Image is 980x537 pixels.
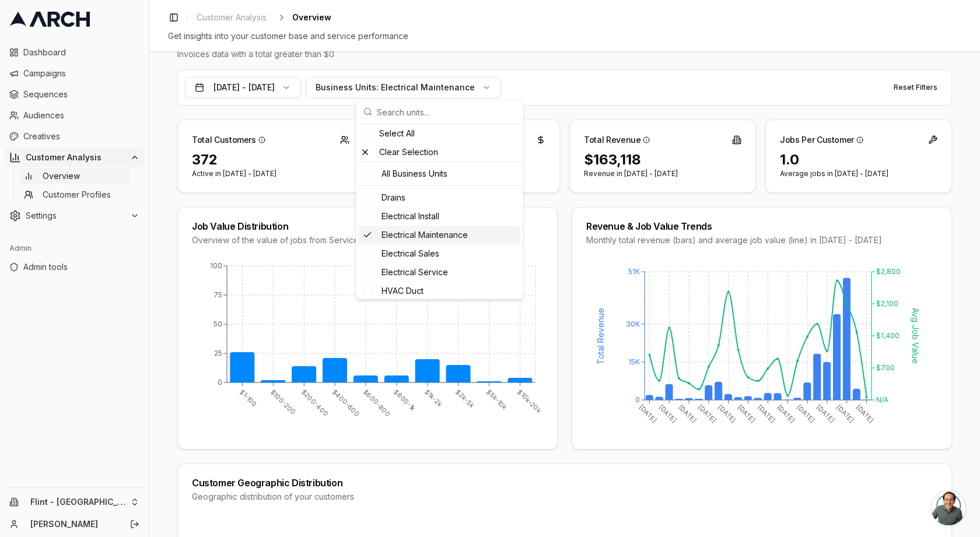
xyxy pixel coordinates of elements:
[876,267,901,276] tspan: $2,800
[887,78,944,97] button: Reset Filters
[214,349,222,357] tspan: 25
[292,12,331,23] span: Overview
[356,143,523,162] div: Clear Selection
[626,320,640,328] tspan: 30K
[238,388,259,409] tspan: $1-100
[192,9,271,26] a: Customer Analysis
[381,192,405,203] span: Drains
[356,124,523,299] div: Suggestions
[23,47,139,58] span: Dashboard
[5,258,144,276] a: Admin tools
[795,403,816,424] tspan: [DATE]
[696,403,717,424] tspan: [DATE]
[876,363,895,372] tspan: $700
[5,493,144,511] button: Flint - [GEOGRAPHIC_DATA], Heating, Air & Electric
[210,261,222,270] tspan: 100
[197,12,267,23] span: Customer Analysis
[756,403,777,424] tspan: [DATE]
[192,9,331,26] nav: breadcrumb
[657,403,678,424] tspan: [DATE]
[23,131,139,142] span: Creatives
[23,89,139,100] span: Sequences
[677,403,698,424] tspan: [DATE]
[815,403,836,424] tspan: [DATE]
[5,85,144,104] a: Sequences
[584,169,741,178] p: Revenue in [DATE] - [DATE]
[192,234,543,246] div: Overview of the value of jobs from Service [GEOGRAPHIC_DATA]
[381,229,468,241] span: Electrical Maintenance
[381,210,439,222] span: Electrical Install
[356,124,523,143] div: Select All
[26,210,125,222] span: Settings
[454,388,476,410] tspan: $2k-5k
[716,403,737,424] tspan: [DATE]
[43,189,111,201] span: Customer Profiles
[358,164,520,183] div: All Business Units
[423,388,444,409] tspan: $1k-2k
[5,148,144,167] button: Customer Analysis
[780,150,937,169] div: 1.0
[192,150,349,169] div: 372
[381,266,448,278] span: Electrical Service
[331,388,362,419] tspan: $400-600
[19,168,130,184] a: Overview
[911,308,921,364] tspan: Avg Job Value
[381,285,423,297] span: HVAC Duct
[584,150,741,169] div: $163,118
[127,516,143,532] button: Log out
[628,357,640,366] tspan: 15K
[218,378,222,387] tspan: 0
[381,248,439,259] span: Electrical Sales
[5,64,144,83] a: Campaigns
[776,403,797,424] tspan: [DATE]
[26,152,125,163] span: Customer Analysis
[381,82,475,93] span: Electrical Maintenance
[392,388,418,413] tspan: $800-1k
[377,100,516,124] input: Search units...
[300,388,330,418] tspan: $200-400
[213,320,222,328] tspan: 50
[516,388,543,415] tspan: $10k-20k
[5,127,144,146] a: Creatives
[23,110,139,121] span: Audiences
[192,491,937,503] div: Geographic distribution of your customers
[485,388,509,412] tspan: $5k-10k
[931,490,966,525] a: Open chat
[43,170,80,182] span: Overview
[177,48,952,60] div: Invoices data with a total greater than $0
[306,77,501,98] button: Business Units:Electrical Maintenance
[5,106,144,125] a: Audiences
[5,43,144,62] a: Dashboard
[736,403,757,424] tspan: [DATE]
[628,267,640,276] tspan: 51K
[596,308,605,364] tspan: Total Revenue
[185,77,301,98] button: [DATE] - [DATE]
[5,239,144,258] div: Admin
[835,403,856,424] tspan: [DATE]
[192,169,349,178] p: Active in [DATE] - [DATE]
[30,518,117,530] a: [PERSON_NAME]
[30,497,125,507] span: Flint - [GEOGRAPHIC_DATA], Heating, Air & Electric
[635,395,640,404] tspan: 0
[192,134,265,146] div: Total Customers
[855,403,876,424] tspan: [DATE]
[192,222,543,231] div: Job Value Distribution
[780,169,937,178] p: Average jobs in [DATE] - [DATE]
[23,261,139,273] span: Admin tools
[876,299,898,308] tspan: $2,100
[876,331,900,340] tspan: $1,400
[586,234,937,246] div: Monthly total revenue (bars) and average job value (line) in [DATE] - [DATE]
[361,388,392,419] tspan: $600-800
[213,290,222,299] tspan: 75
[5,206,144,225] button: Settings
[316,82,379,93] span: Business Units:
[269,388,297,416] tspan: $100-200
[586,222,937,231] div: Revenue & Job Value Trends
[23,68,139,79] span: Campaigns
[584,134,650,146] div: Total Revenue
[168,30,961,42] div: Get insights into your customer base and service performance
[876,395,888,404] tspan: N/A
[780,134,863,146] div: Jobs Per Customer
[19,187,130,203] a: Customer Profiles
[192,478,937,487] div: Customer Geographic Distribution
